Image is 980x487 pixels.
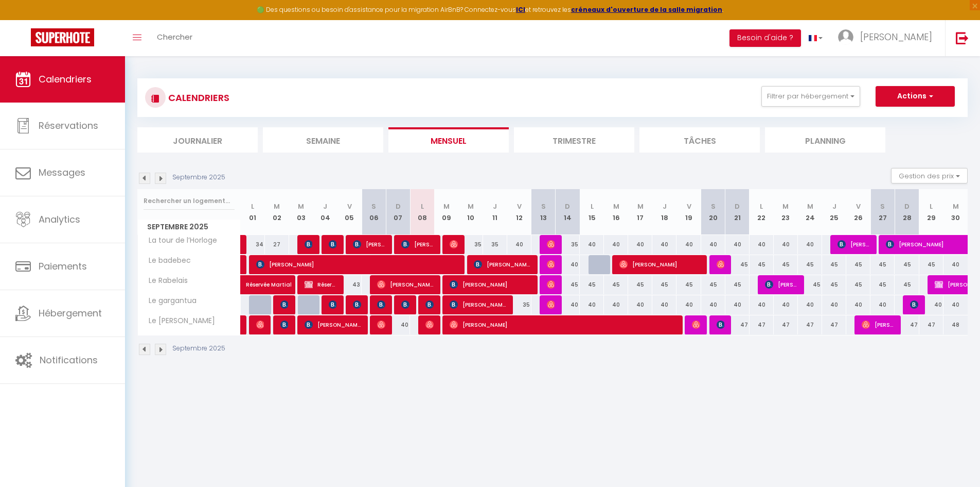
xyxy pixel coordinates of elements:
[305,275,337,294] span: Réservée [PERSON_NAME]
[289,189,313,235] th: 03
[919,315,943,334] div: 47
[798,295,822,314] div: 40
[860,30,932,43] span: [PERSON_NAME]
[40,354,98,366] span: Notifications
[637,201,644,211] abbr: M
[256,255,458,274] span: [PERSON_NAME]
[798,235,822,254] div: 40
[493,201,497,211] abbr: J
[870,295,895,314] div: 40
[676,189,701,235] th: 19
[450,275,530,294] span: [PERSON_NAME]
[386,189,410,235] th: 07
[396,201,401,211] abbr: D
[735,201,740,211] abbr: D
[157,31,192,42] span: Chercher
[798,189,822,235] th: 24
[765,127,885,153] li: Planning
[541,201,546,211] abbr: S
[774,189,798,235] th: 23
[750,235,774,254] div: 40
[39,119,98,132] span: Réservations
[468,201,474,211] abbr: M
[241,255,246,275] a: [PERSON_NAME]
[329,234,337,254] span: [PERSON_NAME]
[663,201,667,211] abbr: J
[580,189,604,235] th: 15
[613,201,619,211] abbr: M
[838,29,853,45] img: ...
[619,255,700,274] span: [PERSON_NAME]
[652,275,676,294] div: 45
[876,86,955,107] button: Actions
[39,260,87,273] span: Paiements
[401,234,434,254] span: [PERSON_NAME]
[846,275,870,294] div: 45
[241,235,265,254] div: 34
[891,168,968,183] button: Gestion des prix
[507,235,531,254] div: 40
[434,189,458,235] th: 09
[676,235,701,254] div: 40
[241,189,265,235] th: 01
[798,275,822,294] div: 45
[556,295,580,314] div: 40
[263,127,383,153] li: Semaine
[639,127,760,153] li: Tâches
[807,201,813,211] abbr: M
[388,127,509,153] li: Mensuel
[862,315,894,334] span: [PERSON_NAME]
[895,255,919,274] div: 45
[832,201,836,211] abbr: J
[547,275,555,294] span: [PERSON_NAME]
[701,189,725,235] th: 20
[39,307,102,320] span: Hébergement
[725,275,750,294] div: 45
[138,220,240,234] span: Septembre 2025
[591,201,594,211] abbr: L
[870,255,895,274] div: 45
[676,295,701,314] div: 40
[514,127,634,153] li: Trimestre
[774,235,798,254] div: 40
[139,295,199,307] span: Le gargantua
[280,295,289,314] span: [PERSON_NAME]
[798,315,822,334] div: 47
[556,275,580,294] div: 45
[760,201,763,211] abbr: L
[305,234,313,254] span: [PERSON_NAME]
[353,295,361,314] span: [PERSON_NAME]
[425,295,434,314] span: [PERSON_NAME]
[274,201,280,211] abbr: M
[401,295,409,314] span: [PERSON_NAME]
[717,255,725,274] span: [PERSON_NAME]
[604,275,628,294] div: 45
[725,295,750,314] div: 40
[421,201,424,211] abbr: L
[687,201,691,211] abbr: V
[919,255,943,274] div: 45
[628,235,652,254] div: 40
[256,315,264,334] span: [PERSON_NAME]
[725,315,750,334] div: 47
[943,315,968,334] div: 48
[556,235,580,254] div: 35
[547,255,555,274] span: [PERSON_NAME]
[139,275,190,287] span: Le Rabelais
[895,275,919,294] div: 45
[450,295,506,314] span: [PERSON_NAME]
[919,295,943,314] div: 40
[943,189,968,235] th: 30
[846,295,870,314] div: 40
[507,295,531,314] div: 35
[517,201,522,211] abbr: V
[483,189,507,235] th: 11
[547,295,555,314] span: [PERSON_NAME] Voice
[337,189,362,235] th: 05
[571,5,722,14] strong: créneaux d'ouverture de la salle migration
[31,28,94,46] img: Super Booking
[458,235,483,254] div: 35
[516,5,525,14] strong: ICI
[483,235,507,254] div: 35
[761,86,860,107] button: Filtrer par hébergement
